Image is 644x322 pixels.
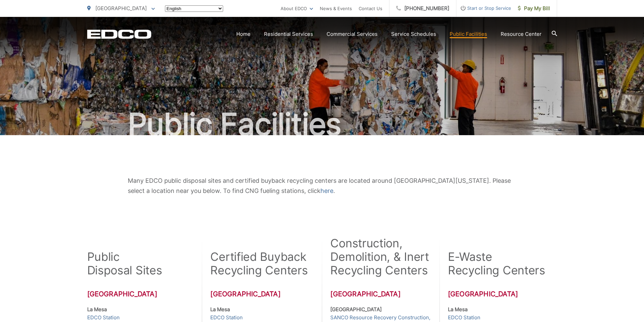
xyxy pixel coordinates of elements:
select: Select a language [165,5,223,12]
strong: La Mesa [87,306,107,313]
strong: La Mesa [448,306,468,313]
h3: [GEOGRAPHIC_DATA] [448,290,557,298]
a: EDCO Station [87,314,120,322]
a: EDCO Station [448,314,480,322]
a: About EDCO [281,4,313,13]
span: [GEOGRAPHIC_DATA] [95,5,147,11]
h3: [GEOGRAPHIC_DATA] [210,290,308,298]
h3: [GEOGRAPHIC_DATA] [330,290,431,298]
h2: Certified Buyback Recycling Centers [210,250,308,277]
strong: [GEOGRAPHIC_DATA] [330,306,382,313]
a: Residential Services [264,30,313,38]
h2: Public Disposal Sites [87,250,162,277]
a: Commercial Services [327,30,378,38]
span: Many EDCO public disposal sites and certified buyback recycling centers are located around [GEOGR... [128,177,511,194]
a: EDCO Station [210,314,243,322]
h1: Public Facilities [87,107,557,141]
a: Home [236,30,251,38]
a: Public Facilities [450,30,487,38]
a: Contact Us [359,4,382,13]
strong: La Mesa [210,306,230,313]
span: Pay My Bill [518,4,550,13]
h3: [GEOGRAPHIC_DATA] [87,290,194,298]
a: Service Schedules [391,30,436,38]
h2: Construction, Demolition, & Inert Recycling Centers [330,237,431,277]
a: EDCD logo. Return to the homepage. [87,29,151,39]
a: News & Events [320,4,352,13]
h2: E-Waste Recycling Centers [448,250,545,277]
a: Resource Center [501,30,542,38]
a: here [320,186,333,196]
